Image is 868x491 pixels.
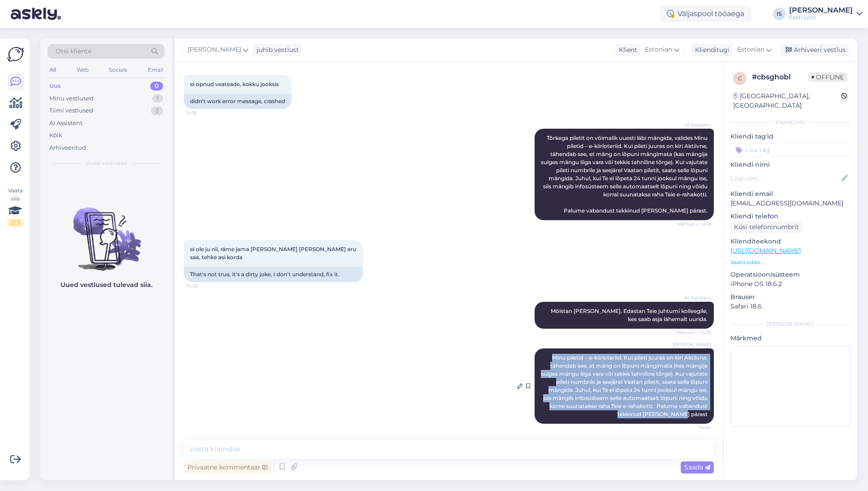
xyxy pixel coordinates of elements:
span: 14:18 [186,109,220,116]
a: [URL][DOMAIN_NAME] [730,247,801,255]
span: Estonian [737,45,764,55]
div: AI Assistent [49,119,82,128]
div: That's not true, it's a dirty joke, I don't understand, fix it. [184,267,363,282]
div: 1 [152,94,163,103]
p: Operatsioonisüsteem [730,270,850,279]
img: No chats [40,191,172,272]
span: Saada [684,463,710,471]
div: Kõik [49,131,62,140]
div: Web [75,64,91,76]
div: Klient [615,45,637,55]
div: IS [773,8,786,20]
span: Estonian [645,45,672,55]
div: Eesti Loto [789,14,853,21]
div: Uus [49,82,61,91]
div: Tiimi vestlused [49,106,93,115]
p: Uued vestlused tulevad siia. [60,280,152,290]
div: juhib vestlust [253,45,299,55]
span: Offline [808,72,847,82]
span: Nähtud ✓ 14:18 [677,221,711,227]
div: All [48,64,58,76]
div: Privaatne kommentaar [184,461,271,474]
input: Lisa tag [730,143,850,156]
img: Askly Logo [7,46,24,63]
div: Socials [107,64,129,76]
div: Vaata siia [7,187,23,227]
div: Email [146,64,165,76]
p: Kliendi telefon [730,212,850,221]
div: 0 [150,82,163,91]
div: Kliendi info [730,118,850,126]
div: Arhiveeritud [49,143,86,152]
span: Minu piletid – e-kiirloteriid. Kui pileti juures on kiri Aktiivne, tähendab see, et mäng on lõpun... [541,354,709,417]
p: Vaata edasi ... [730,258,850,266]
span: Tõrkega piletit on võimalik uuesti läbi mängida, valides Minu piletid – e-kiirloteriid. Kui pilet... [541,135,709,214]
p: Safari 18.6 [730,302,850,311]
p: Kliendi tag'id [730,132,850,141]
div: [GEOGRAPHIC_DATA], [GEOGRAPHIC_DATA] [733,91,841,110]
input: Lisa nimi [731,174,840,183]
span: [PERSON_NAME] [673,341,711,348]
span: 14:40 [678,424,711,431]
a: [PERSON_NAME]Eesti Loto [789,7,863,21]
div: didn't work error message, crashed [184,94,291,109]
span: [PERSON_NAME] [188,45,241,55]
div: Minu vestlused [49,94,94,103]
span: Nähtud ✓ 14:26 [676,329,711,336]
span: 14:26 [186,282,220,289]
span: Mõistan [PERSON_NAME]. Edastan Teie juhtumi kolleegile, kes saab asja lähemalt uurida. [551,308,709,322]
div: 2 / 3 [7,219,23,227]
div: Arhiveeri vestlus [780,44,849,56]
p: Kliendi nimi [730,160,850,169]
div: Klienditugi [691,45,730,55]
span: Otsi kliente [56,47,91,56]
span: ei ole ju nii, räme jama [PERSON_NAME] [PERSON_NAME] aru saa, tehke asi korda [190,246,358,261]
div: # cbsghobl [752,72,808,83]
p: Märkmed [730,334,850,343]
p: [EMAIL_ADDRESS][DOMAIN_NAME] [730,199,850,208]
span: Uued vestlused [86,159,127,167]
span: AI Assistent [678,295,711,301]
div: Küsi telefoninumbrit [730,221,803,233]
div: [PERSON_NAME] [730,320,850,328]
p: Brauser [730,292,850,302]
p: Kliendi email [730,189,850,199]
p: iPhone OS 18.6.2 [730,279,850,289]
p: Klienditeekond [730,237,850,246]
div: [PERSON_NAME] [789,7,853,14]
span: c [738,75,742,82]
span: ei opnud veateade, kokku jooksis [190,81,279,87]
span: AI Assistent [678,122,711,128]
div: Väljaspool tööaega [660,6,751,22]
div: 2 [151,106,163,115]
